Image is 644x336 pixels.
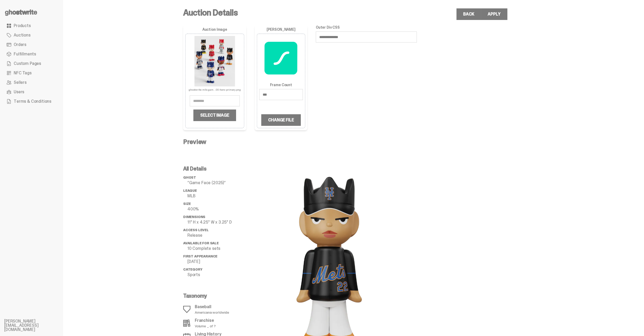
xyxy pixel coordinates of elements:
[457,8,481,20] a: Back
[189,36,240,86] img: ghostwrite-mlb-game-face-400-hero-primary.png
[187,260,242,264] p: [DATE]
[193,110,236,121] label: Select Image
[195,318,216,323] p: Franchise
[195,311,229,314] p: Americana worldwide
[14,52,36,56] span: Fulfillments
[4,40,59,49] a: Orders
[187,246,242,251] p: 10 Complete sets
[183,267,202,272] span: Category
[488,12,501,16] div: Apply
[267,27,296,32] label: [PERSON_NAME]
[187,207,242,211] p: 400%
[187,194,242,198] p: MLB
[14,43,26,47] span: Orders
[261,114,301,126] label: Change File
[4,97,59,106] a: Terms & Conditions
[189,86,241,91] p: ghostwrite-mlb-gam...00-hero-primary.png
[183,215,205,219] span: Dimensions
[183,228,209,232] span: Access Level
[183,166,242,171] p: All Details
[4,319,67,332] li: [PERSON_NAME][EMAIL_ADDRESS][DOMAIN_NAME]
[183,175,196,180] span: ghost
[183,293,238,298] p: Taxonomy
[183,241,219,245] span: Available for Sale
[183,8,520,17] h3: Auction Details
[4,30,59,40] a: Auctions
[259,83,303,87] label: Frame Count
[183,188,197,193] span: League
[264,36,298,80] img: Lottie_Creator_d015ee2074.svg
[183,201,191,206] span: Size
[183,254,217,259] span: First Appearance
[14,99,51,104] span: Terms & Conditions
[187,220,242,224] p: 11" H x 4.25" W x 3.25" D
[481,8,507,20] button: Apply
[187,233,242,237] p: Release
[183,139,417,145] h4: Preview
[4,21,59,30] a: Products
[4,78,59,87] a: Sellers
[187,273,242,277] p: Sports
[14,61,41,66] span: Custom Pages
[14,90,24,94] span: Users
[14,80,27,85] span: Sellers
[185,27,244,32] label: Auction Image
[187,181,242,185] p: “Game Face (2025)”
[195,305,229,309] p: Baseball
[4,59,59,68] a: Custom Pages
[195,324,216,328] p: Volume _ of ?
[14,33,31,37] span: Auctions
[316,25,417,29] label: Outer Div CSS
[14,71,32,75] span: NFC Tags
[4,49,59,59] a: Fulfillments
[4,68,59,78] a: NFC Tags
[14,24,31,28] span: Products
[4,87,59,97] a: Users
